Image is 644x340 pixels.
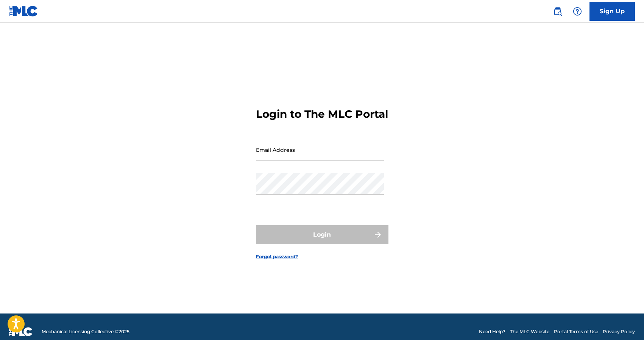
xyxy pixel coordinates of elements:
a: Need Help? [479,328,505,335]
img: MLC Logo [9,6,38,17]
a: The MLC Website [510,328,549,335]
img: logo [9,327,33,336]
div: Help [570,4,585,19]
h3: Login to The MLC Portal [256,108,388,121]
iframe: Chat Widget [606,304,644,340]
a: Public Search [550,4,565,19]
a: Sign Up [589,2,635,21]
img: help [573,7,582,16]
a: Privacy Policy [603,328,635,335]
a: Portal Terms of Use [554,328,598,335]
a: Forgot password? [256,253,298,260]
img: search [553,7,562,16]
span: Mechanical Licensing Collective © 2025 [42,328,129,335]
